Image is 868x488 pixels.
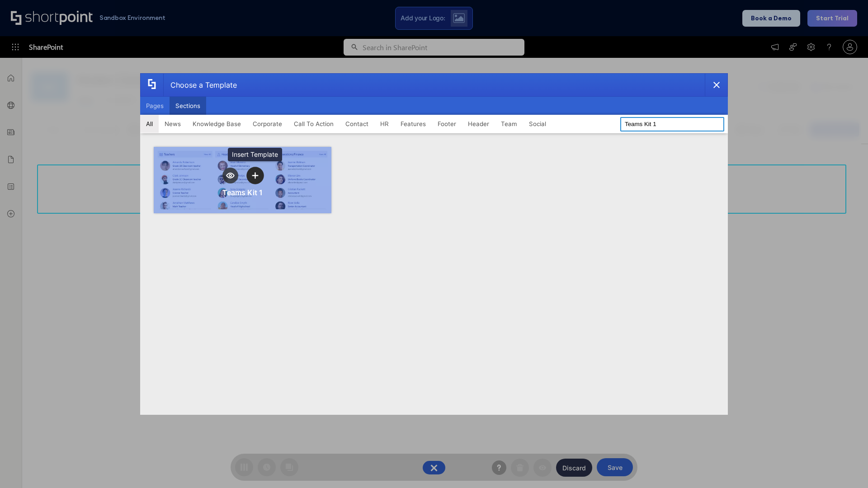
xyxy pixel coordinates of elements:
button: All [140,115,159,133]
button: Contact [340,115,374,133]
div: Teams Kit 1 [222,188,263,197]
button: Call To Action [288,115,340,133]
button: Sections [170,97,206,115]
button: HR [374,115,395,133]
button: News [159,115,187,133]
input: Search [620,117,724,131]
button: Header [462,115,495,133]
button: Footer [432,115,462,133]
button: Knowledge Base [187,115,247,133]
div: Choose a Template [163,74,237,96]
button: Social [523,115,552,133]
button: Features [395,115,432,133]
button: Pages [140,97,170,115]
div: template selector [140,73,728,415]
button: Team [495,115,523,133]
iframe: Chat Widget [823,445,868,488]
button: Corporate [247,115,288,133]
